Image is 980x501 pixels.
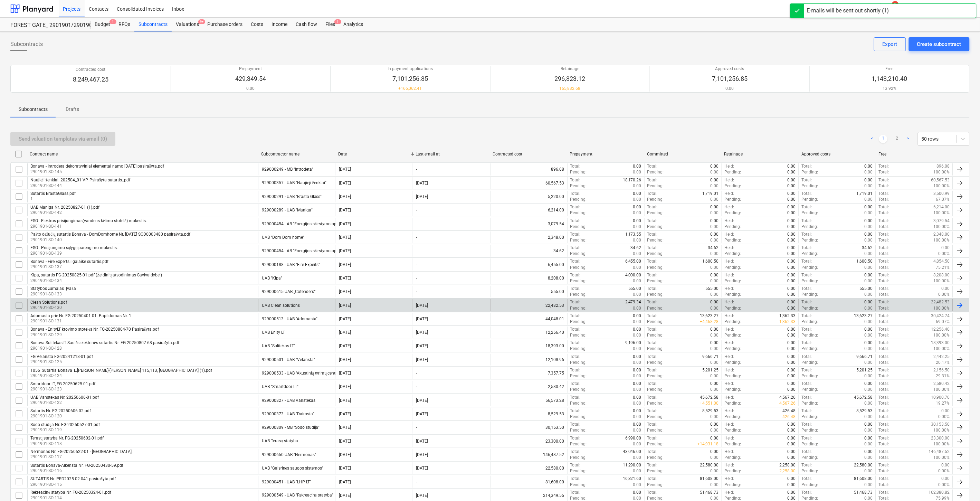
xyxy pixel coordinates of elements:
[555,66,586,72] p: Retainage
[416,262,417,267] div: -
[262,167,313,172] div: 929000249 - MB "Introdeta"
[416,194,428,199] div: [DATE]
[623,177,641,183] p: 18,170.26
[724,218,734,224] p: Held :
[262,262,320,267] div: 929000188 - UAB "Fire Experts"
[30,232,190,237] div: Pašto dėžučių sutartis Bonava - DomDomhome Nr. [DATE] SOD0003480 pasirašyta.pdf
[30,164,164,169] div: Bonava - Introdeta dekoratyviniai elementai namo [DATE] pasirašyta.pdf
[865,265,873,271] p: 0.00
[934,204,950,210] p: 6,214.00
[30,178,130,183] div: Naujieji ženklai. 202504_01 VP. Psirašyta sutartis..pdf
[934,218,950,224] p: 3,079.54
[388,66,433,72] p: In payment applications
[247,18,267,31] a: Costs
[788,237,796,243] p: 0.00
[30,224,147,229] p: 2901901-SO-141
[879,152,950,157] div: Free
[710,197,719,202] p: 0.00
[262,248,355,253] div: 929000454 - AB "Energijos skirstymo operatorius"
[802,169,818,175] p: Pending :
[879,163,889,169] p: Total :
[802,197,818,202] p: Pending :
[865,204,873,210] p: 0.00
[114,18,134,31] a: RFQs
[339,221,351,226] div: [DATE]
[625,258,641,264] p: 6,455.00
[490,327,567,338] div: 12,256.40
[647,272,658,278] p: Total :
[570,210,587,216] p: Pending :
[493,152,564,157] div: Contracted cost
[934,224,950,230] p: 100.00%
[262,235,304,240] div: UAB "Dom Dom home"
[339,18,367,31] div: Analytics
[879,224,889,230] p: Total :
[19,106,48,113] p: Subcontracts
[904,135,912,143] a: Next page
[788,258,796,264] p: 0.00
[292,18,321,31] div: Cash flow
[724,245,734,251] p: Held :
[879,183,889,189] p: Total :
[633,237,641,243] p: 0.00
[802,237,818,243] p: Pending :
[909,37,970,51] button: Create subcontract
[788,204,796,210] p: 0.00
[647,210,664,216] p: Pending :
[879,237,889,243] p: Total :
[570,218,581,224] p: Total :
[942,245,950,251] p: 0.00
[939,251,950,257] p: 0.00%
[633,169,641,175] p: 0.00
[262,194,322,199] div: 929000291 - UAB "Brasta Glass"
[490,395,567,406] div: 56,573.28
[788,265,796,271] p: 0.00
[570,197,587,202] p: Pending :
[934,183,950,189] p: 100.00%
[633,163,641,169] p: 0.00
[724,169,741,175] p: Pending :
[788,169,796,175] p: 0.00
[110,19,116,24] span: 1
[879,231,889,237] p: Total :
[633,204,641,210] p: 0.00
[647,204,658,210] p: Total :
[868,135,876,143] a: Previous page
[801,152,873,157] div: Approved costs
[937,163,950,169] p: 896.08
[724,251,741,257] p: Pending :
[724,177,734,183] p: Held :
[710,169,719,175] p: 0.00
[702,258,719,264] p: 1,600.50
[862,245,873,251] p: 34.62
[633,218,641,224] p: 0.00
[647,224,664,230] p: Pending :
[30,183,130,189] p: 2901901-SO-144
[235,75,266,83] p: 429,349.54
[857,191,873,197] p: 1,719.01
[879,191,889,197] p: Total :
[802,251,818,257] p: Pending :
[490,462,567,474] div: 22,580.00
[934,191,950,197] p: 3,500.99
[339,262,351,267] div: [DATE]
[570,177,581,183] p: Total :
[490,231,567,243] div: 2,348.00
[30,169,164,175] p: 2901901-SO-145
[490,408,567,420] div: 8,529.53
[203,18,247,31] a: Purchase orders
[570,231,581,237] p: Total :
[30,196,76,202] p: 1
[490,313,567,325] div: 44,048.01
[633,197,641,202] p: 0.00
[339,248,351,253] div: [DATE]
[934,231,950,237] p: 2,348.00
[134,18,172,31] div: Subcontracts
[802,177,812,183] p: Total :
[490,272,567,284] div: 8,208.00
[724,272,734,278] p: Held :
[73,75,108,84] p: 8,249,467.25
[647,169,664,175] p: Pending :
[647,258,658,264] p: Total :
[712,75,748,83] p: 7,101,256.85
